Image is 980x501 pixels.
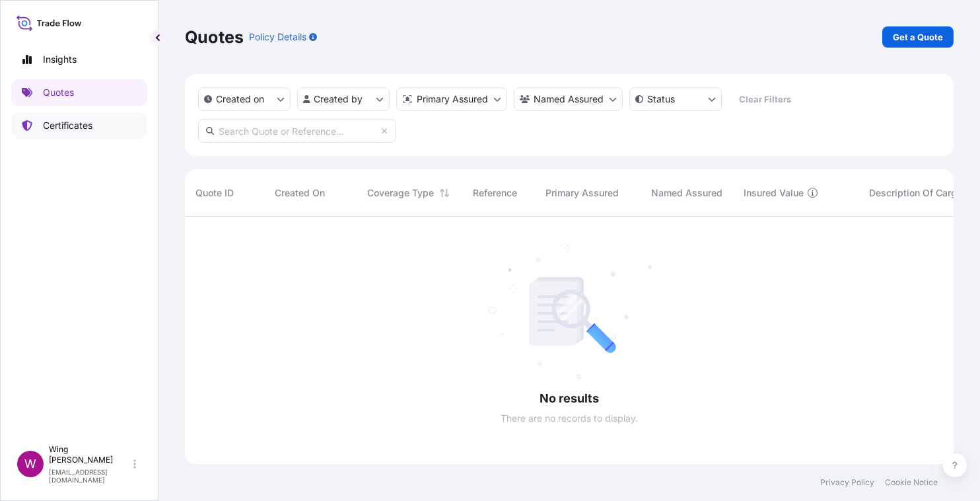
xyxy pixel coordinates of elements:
span: Quote ID [195,186,234,200]
span: Primary Assured [545,186,619,200]
p: Clear Filters [740,93,792,106]
a: Cookie Notice [885,477,938,488]
button: createdBy Filter options [297,87,390,111]
a: Get a Quote [882,26,954,48]
a: Quotes [11,79,147,106]
p: Status [647,93,675,106]
p: Get a Quote [893,30,943,44]
span: Description Of Cargo [869,186,962,200]
span: Reference [473,186,517,200]
button: distributor Filter options [396,87,507,111]
p: [EMAIL_ADDRESS][DOMAIN_NAME] [49,468,131,484]
p: Policy Details [249,30,306,44]
button: certificateStatus Filter options [629,87,722,111]
a: Certificates [11,112,147,139]
p: Quotes [185,26,244,48]
span: Named Assured [651,186,722,200]
p: Created on [216,93,264,106]
button: createdOn Filter options [198,87,291,111]
span: Insured Value [744,186,804,200]
button: Clear Filters [728,89,802,110]
span: Coverage Type [367,186,434,200]
button: Sort [437,185,452,201]
p: Certificates [43,119,92,132]
span: W [24,457,36,471]
p: Named Assured [534,93,604,106]
p: Created by [314,93,363,106]
p: Insights [43,53,77,66]
p: Primary Assured [417,93,488,106]
span: Created On [275,186,325,200]
a: Insights [11,46,147,73]
button: cargoOwner Filter options [514,87,623,111]
a: Privacy Policy [820,477,874,488]
p: Quotes [43,86,74,99]
input: Search Quote or Reference... [198,119,396,143]
p: Wing [PERSON_NAME] [49,444,131,465]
